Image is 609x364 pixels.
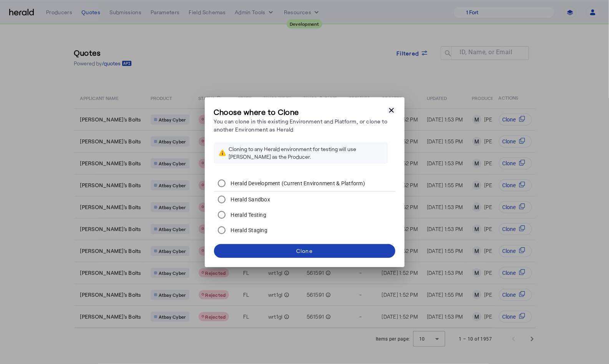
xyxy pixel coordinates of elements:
label: Herald Staging [229,226,268,234]
label: Herald Sandbox [229,196,270,203]
label: Herald Testing [229,211,267,219]
div: Clone [296,247,313,255]
h3: Choose where to Clone [214,106,388,117]
p: You can clone in this existing Environment and Platform, or clone to another Environment as Herald [214,117,388,133]
button: Clone [214,244,395,258]
div: Cloning to any Herald environment for testing will use [PERSON_NAME] as the Producer. [229,145,383,161]
label: Herald Development (Current Environment & Platform) [229,180,365,187]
